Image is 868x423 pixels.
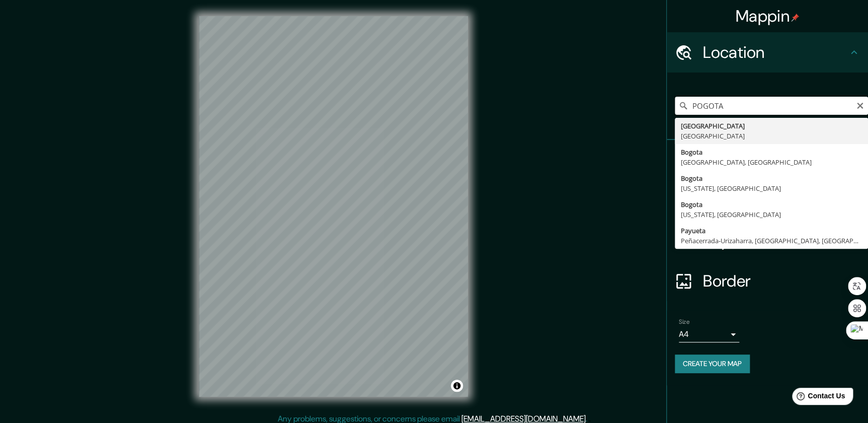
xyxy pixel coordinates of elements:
input: Pick your city or area [675,97,868,115]
h4: Location [703,42,848,62]
h4: Border [703,271,848,291]
div: Style [667,180,868,221]
div: Peñacerrada-Urizaharra, [GEOGRAPHIC_DATA], [GEOGRAPHIC_DATA] [681,236,862,246]
button: Create your map [675,355,750,373]
h4: Mappin [736,6,800,26]
div: [GEOGRAPHIC_DATA] [681,131,862,141]
div: A4 [679,326,739,342]
div: Payueta [681,226,862,236]
div: [US_STATE], [GEOGRAPHIC_DATA] [681,183,862,193]
button: Toggle attribution [451,380,463,392]
div: [GEOGRAPHIC_DATA], [GEOGRAPHIC_DATA] [681,157,862,167]
div: Bogota [681,199,862,209]
img: pin-icon.png [791,14,799,22]
div: Bogota [681,173,862,183]
button: Clear [856,100,864,110]
iframe: Help widget launcher [778,384,857,412]
label: Size [679,318,689,326]
div: Layout [667,221,868,261]
div: [US_STATE], [GEOGRAPHIC_DATA] [681,209,862,220]
h4: Layout [703,231,848,251]
div: Border [667,261,868,301]
div: [GEOGRAPHIC_DATA] [681,121,862,131]
div: Location [667,32,868,73]
div: Pins [667,140,868,180]
div: Bogota [681,147,862,157]
canvas: Map [199,16,468,397]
